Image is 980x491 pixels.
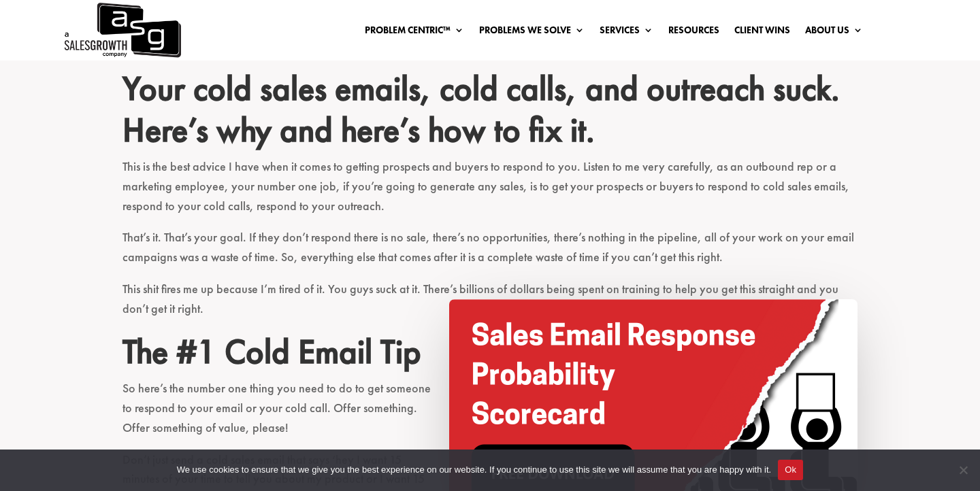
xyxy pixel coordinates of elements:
[365,25,464,40] a: Problem Centric™
[805,25,863,40] a: About Us
[479,25,585,40] a: Problems We Solve
[956,463,970,477] span: No
[122,157,857,228] p: This is the best advice I have when it comes to getting prospects and buyers to respond to you. L...
[122,379,857,450] p: So here’s the number one thing you need to do to get someone to respond to your email or your col...
[122,331,857,379] h2: The #1 Cold Email Tip
[122,228,857,280] p: That’s it. That’s your goal. If they don’t respond there is no sale, there’s no opportunities, th...
[122,68,857,157] h2: Your cold sales emails, cold calls, and outreach suck. Here’s why and here’s how to fix it.
[778,460,803,480] button: Ok
[734,25,790,40] a: Client Wins
[668,25,719,40] a: Resources
[122,280,857,331] p: This shit fires me up because I’m tired of it. You guys suck at it. There’s billions of dollars b...
[600,25,653,40] a: Services
[177,463,771,477] span: We use cookies to ensure that we give you the best experience on our website. If you continue to ...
